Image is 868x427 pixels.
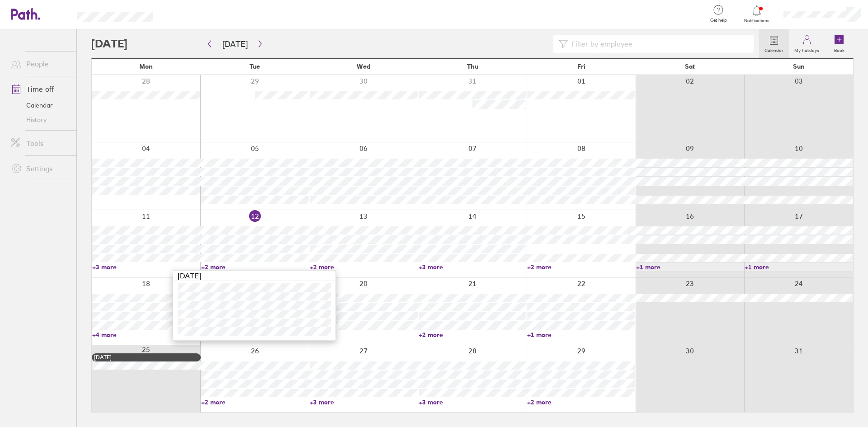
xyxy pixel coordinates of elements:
[742,18,772,23] span: Notifications
[467,63,478,70] span: Thu
[92,331,200,339] a: +4 more
[789,29,825,58] a: My holidays
[4,160,76,178] a: Settings
[527,263,635,271] a: +2 more
[793,63,805,70] span: Sun
[745,263,853,271] a: +1 more
[527,398,635,406] a: +2 more
[310,331,418,339] a: +1 more
[636,263,744,271] a: +1 more
[759,45,789,53] label: Calendar
[568,35,748,52] input: Filter by employee
[250,63,260,70] span: Tue
[825,29,854,58] a: Book
[527,331,635,339] a: +1 more
[4,134,76,152] a: Tools
[759,29,789,58] a: Calendar
[685,63,695,70] span: Sat
[201,263,309,271] a: +2 more
[419,398,527,406] a: +3 more
[419,263,527,271] a: +3 more
[4,98,76,113] a: Calendar
[789,45,825,53] label: My holidays
[92,263,200,271] a: +3 more
[310,263,418,271] a: +2 more
[94,354,198,361] div: [DATE]
[4,113,76,127] a: History
[215,37,255,52] button: [DATE]
[419,331,527,339] a: +2 more
[4,80,76,98] a: Time off
[357,63,370,70] span: Wed
[201,398,309,406] a: +2 more
[577,63,585,70] span: Fri
[704,18,733,23] span: Get help
[829,45,850,53] label: Book
[4,55,76,73] a: People
[139,63,153,70] span: Mon
[742,5,772,23] a: Notifications
[173,271,335,281] div: [DATE]
[310,398,418,406] a: +3 more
